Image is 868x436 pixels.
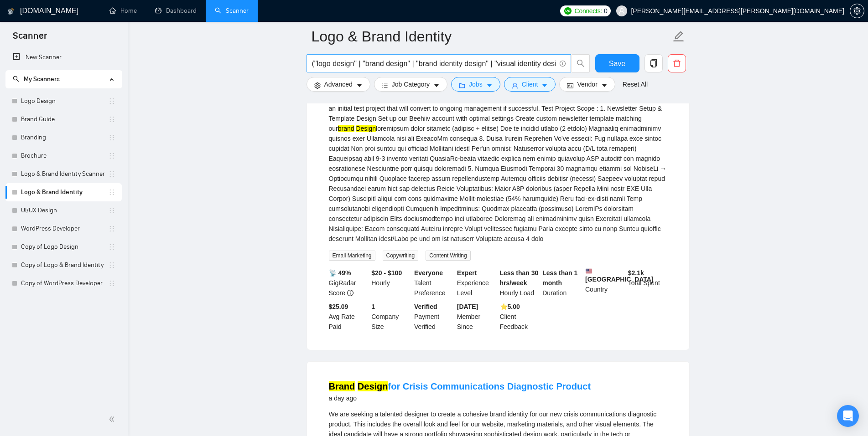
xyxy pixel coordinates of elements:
a: homeHome [109,7,137,15]
b: $ 2.1k [628,269,644,277]
a: Copy of WordPress Developer [21,274,108,292]
a: searchScanner [215,7,249,15]
div: a day ago [329,393,591,404]
input: Search Freelance Jobs... [312,58,556,69]
span: caret-down [541,82,548,89]
a: Brand Guide [21,110,108,128]
span: Content Writing [426,251,470,261]
span: holder [108,280,115,287]
span: delete [668,59,686,67]
b: [GEOGRAPHIC_DATA] [585,268,654,283]
span: My Scanners [13,75,60,83]
div: Hourly Load [498,268,541,298]
a: setting [850,7,864,15]
div: Hourly [369,268,412,298]
li: New Scanner [5,48,122,67]
div: Company Size [369,302,412,332]
span: copy [645,59,662,67]
li: Logo & Brand Identity Scanner [5,165,122,183]
mark: brand [338,125,354,132]
a: Logo & Brand Identity [21,183,108,201]
button: idcardVendorcaret-down [559,77,615,92]
a: WordPress Developer [21,220,108,238]
b: $20 - $100 [371,269,402,277]
span: holder [108,189,115,196]
span: Job Category [392,79,430,89]
span: info-circle [347,290,353,296]
span: My Scanners [24,75,60,83]
div: Open Intercom Messenger [837,405,859,427]
span: setting [850,7,864,15]
a: Brand Designfor Crisis Communications Diagnostic Product [329,381,591,391]
span: caret-down [433,82,440,89]
div: Talent Preference [412,268,455,298]
div: Avg Rate Paid [327,302,370,332]
span: holder [108,243,115,251]
div: Client Feedback [498,302,541,332]
span: holder [108,134,115,141]
span: 0 [604,6,608,16]
span: Connects: [575,6,602,16]
mark: Design [356,125,376,132]
a: Branding [21,128,108,147]
a: Reset All [623,79,648,89]
button: Save [595,54,639,72]
a: dashboardDashboard [155,7,197,15]
a: UI/UX Design [21,201,108,220]
b: 📡 49% [329,269,351,277]
b: Less than 30 hrs/week [500,269,539,287]
span: Advanced [324,79,353,89]
li: Logo Design [5,92,122,110]
div: Total Spent [626,268,669,298]
b: Verified [414,303,437,310]
span: search [13,76,19,82]
div: Country [583,268,626,298]
span: user [619,8,625,14]
button: search [572,54,590,72]
span: Vendor [577,79,597,89]
mark: Brand [329,381,355,391]
span: Email Marketing [329,251,375,261]
div: GigRadar Score [327,268,370,298]
span: setting [314,82,321,89]
button: setting [850,4,864,18]
li: Copy of Logo & Brand Identity [5,256,122,274]
span: caret-down [601,82,608,89]
span: holder [108,262,115,269]
span: Client [522,79,538,89]
div: Experience Level [455,268,498,298]
span: Jobs [469,79,483,89]
span: idcard [567,82,573,89]
span: user [512,82,518,89]
li: Copy of WordPress Developer [5,274,122,292]
span: caret-down [356,82,363,89]
span: holder [108,152,115,159]
div: Duration [541,268,583,298]
button: copy [645,54,663,72]
span: search [572,59,589,67]
b: Everyone [414,269,443,277]
span: edit [673,31,685,42]
span: caret-down [486,82,493,89]
b: 1 [371,303,375,310]
button: settingAdvancedcaret-down [307,77,370,92]
span: holder [108,225,115,232]
b: Less than 1 month [542,269,577,287]
span: bars [382,82,388,89]
li: Brand Guide [5,110,122,128]
input: Scanner name... [312,25,671,48]
button: barsJob Categorycaret-down [374,77,447,92]
img: 🇺🇸 [586,268,592,274]
b: [DATE] [457,303,478,310]
button: delete [668,54,686,72]
mark: Design [358,381,388,391]
span: Scanner [5,29,54,48]
li: WordPress Developer [5,220,122,238]
span: Copywriting [383,251,419,261]
div: Member Since [455,302,498,332]
a: Copy of Logo Design [21,238,108,256]
img: upwork-logo.png [564,7,572,15]
a: Logo Design [21,92,108,110]
div: Payment Verified [412,302,455,332]
button: userClientcaret-down [504,77,556,92]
